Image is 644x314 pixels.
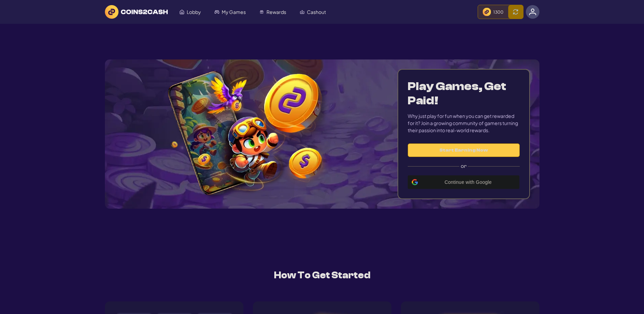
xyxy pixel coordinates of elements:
[493,9,503,15] span: 1300
[408,112,519,134] div: Why just play for fun when you can get rewarded for it? Join a growing community of gamers turnin...
[408,143,519,157] button: Start Earning Now
[215,10,219,14] img: My Games
[266,10,286,14] span: Rewards
[300,10,305,14] img: Cashout
[105,268,539,282] h2: How To Get Started
[105,5,168,19] img: logo text
[253,5,293,18] a: Rewards
[208,5,253,18] a: My Games
[173,5,208,18] a: Lobby
[529,8,536,16] img: avatar
[408,175,519,189] div: Continue with Google
[259,10,264,14] img: Rewards
[293,5,333,18] a: Cashout
[408,79,519,108] h1: Play Games, Get Paid!
[421,179,515,185] span: Continue with Google
[180,10,184,14] img: Lobby
[222,10,246,14] span: My Games
[408,157,519,175] label: or
[187,10,201,14] span: Lobby
[307,10,326,14] span: Cashout
[483,8,491,16] img: Coins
